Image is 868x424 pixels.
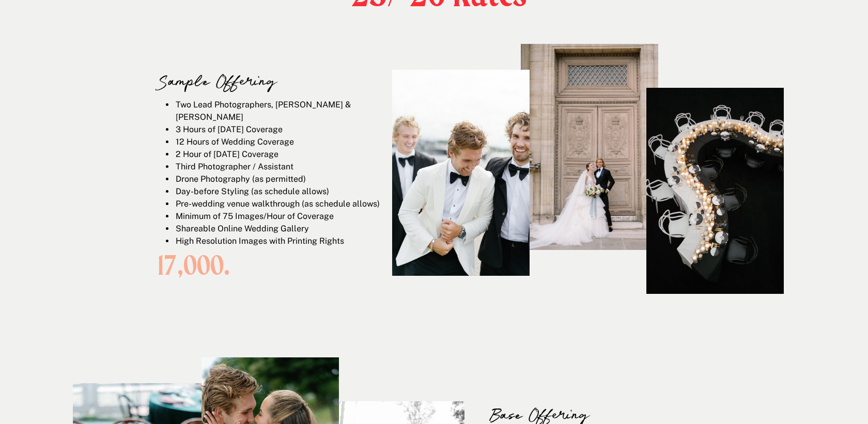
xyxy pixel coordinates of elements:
[158,251,292,280] h1: 17,000.
[175,173,385,185] li: Drone Photography (as permitted)
[175,185,385,198] li: Day-before Styling (as schedule allows)
[175,148,385,161] li: 2 Hour of [DATE] Coverage
[175,223,385,235] li: Shareable Online Wedding Gallery
[175,198,385,210] li: Pre-wedding venue walkthrough (as schedule allows)
[175,123,385,136] li: 3 Hours of [DATE] Coverage
[175,99,385,123] li: Two Lead Photographers, [PERSON_NAME] & [PERSON_NAME]
[175,136,385,148] li: 12 Hours of Wedding Coverage
[490,400,756,421] p: Base Offering
[175,161,385,173] li: Third Photographer / Assistant
[175,210,385,223] li: Minimum of 75 Images/Hour of Coverage
[175,235,385,247] li: High Resolution Images with Printing Rights
[159,66,424,87] p: Sample Offering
